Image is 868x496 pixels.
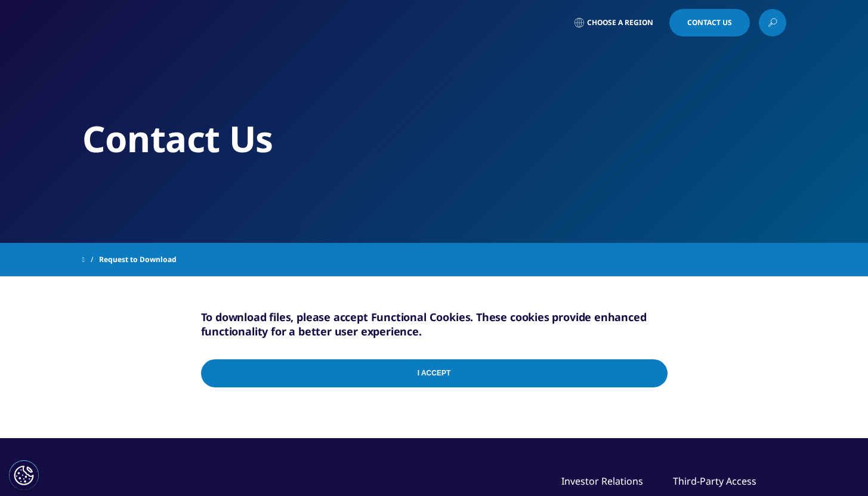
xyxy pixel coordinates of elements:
[669,9,750,36] a: Contact Us
[82,116,786,161] h2: Contact Us
[587,18,653,27] span: Choose a Region
[687,19,732,26] span: Contact Us
[99,249,177,270] span: Request to Download
[561,475,643,488] a: Investor Relations
[201,310,668,338] h5: To download files, please accept Functional Cookies. These cookies provide enhanced functionality...
[201,359,668,387] input: I Accept
[673,475,756,488] a: Third-Party Access
[9,460,39,490] button: Cookies Settings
